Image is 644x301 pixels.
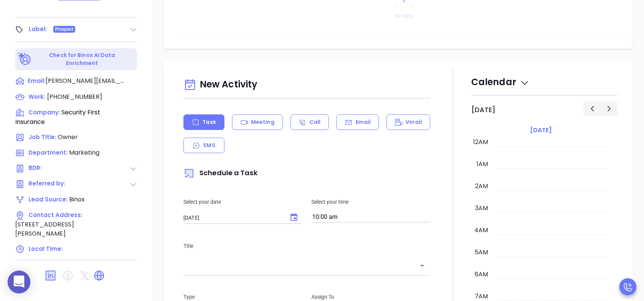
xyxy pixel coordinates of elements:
p: Check for Binox AI Data Enrichment [33,51,132,67]
span: Schedule a Task [183,168,257,177]
h2: [DATE] [471,106,496,114]
div: 12am [472,138,489,147]
p: Meeting [251,118,275,126]
p: Task [202,118,216,126]
span: Marketing [69,148,99,157]
span: Owner [58,133,78,141]
span: Company: [28,108,60,116]
span: [PERSON_NAME][EMAIL_ADDRESS][DOMAIN_NAME] [46,76,125,86]
div: 4am [473,226,489,235]
button: Previous day [584,101,601,116]
span: Department: [28,149,68,157]
span: Contact Address: [28,211,82,219]
p: Vmail [406,118,422,126]
span: BDR: [28,164,68,173]
div: New Activity [183,75,430,95]
span: Email: [28,76,46,86]
div: 5am [473,248,489,257]
p: Assign To [311,293,430,301]
p: Select your time [311,198,430,206]
div: 2am [474,182,489,191]
span: Referred by: [28,179,68,189]
button: Open [417,260,428,271]
span: Prospect [55,25,74,33]
span: Lead Source: [28,195,68,203]
span: [PHONE_NUMBER] [47,92,102,101]
p: Type [183,293,302,301]
p: Select your date [183,198,302,206]
p: Email [356,118,371,126]
div: 7am [473,292,489,301]
img: Ai-Enrich-DaqCidB-.svg [18,52,32,66]
p: SMS [203,141,215,149]
div: 6am [473,270,489,279]
span: Work: [28,93,45,101]
div: 1am [475,160,489,169]
span: Calendar [471,76,529,88]
p: Title [183,242,430,250]
span: Security First Insurance [15,108,100,126]
button: Choose date, selected date is Aug 12, 2025 [286,210,301,225]
span: Job Title: [28,133,56,141]
span: Binox [69,195,85,204]
span: Local Time: [28,245,63,253]
a: [DATE] [529,125,553,136]
p: Call [309,118,320,126]
div: 3am [474,204,489,213]
div: Label: [29,24,47,35]
button: Next day [600,101,617,116]
input: MM/DD/YYYY [183,214,283,222]
span: [STREET_ADDRESS][PERSON_NAME] [15,220,74,238]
